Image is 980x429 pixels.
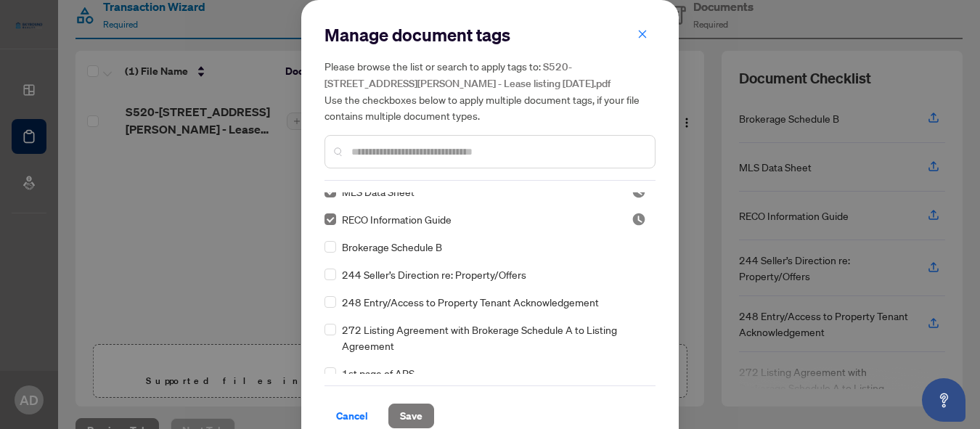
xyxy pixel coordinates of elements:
[342,294,599,310] span: 248 Entry/Access to Property Tenant Acknowledgement
[342,365,415,381] span: 1st page of APS
[400,404,422,428] span: Save
[342,266,526,282] span: 244 Seller’s Direction re: Property/Offers
[336,404,368,428] span: Cancel
[922,378,965,422] button: Open asap
[388,404,434,428] button: Save
[637,29,648,39] span: close
[324,404,380,428] button: Cancel
[632,212,646,226] img: status
[342,211,452,227] span: RECO Information Guide
[324,23,656,46] h2: Manage document tags
[342,239,442,255] span: Brokerage Schedule B
[324,58,656,123] h5: Please browse the list or search to apply tags to: Use the checkboxes below to apply multiple doc...
[632,212,646,226] span: Pending Review
[342,322,647,354] span: 272 Listing Agreement with Brokerage Schedule A to Listing Agreement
